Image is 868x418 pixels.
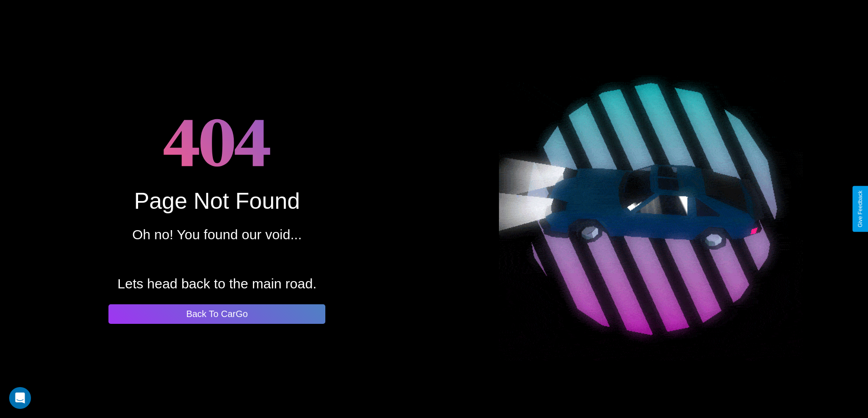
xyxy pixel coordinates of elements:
button: Back To CarGo [108,304,325,324]
div: Give Feedback [857,191,863,227]
div: Page Not Found [134,188,300,214]
div: Open Intercom Messenger [9,387,31,409]
p: Oh no! You found our void... Lets head back to the main road. [118,222,317,296]
h1: 404 [163,95,271,188]
img: spinning car [499,57,803,361]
